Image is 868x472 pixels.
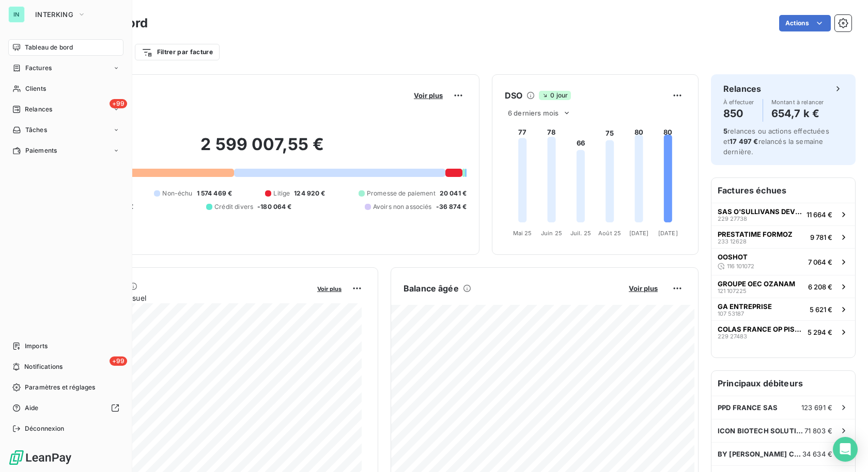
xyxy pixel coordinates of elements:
[25,424,65,433] span: Déconnexion
[718,325,803,333] span: COLAS FRANCE OP PISTE 1
[718,403,778,412] span: PPD FRANCE SAS
[711,371,855,396] h6: Principaux débiteurs
[25,105,52,114] span: Relances
[658,230,678,237] tspan: [DATE]
[718,230,793,238] span: PRESTATIME FORMOZ
[723,127,727,135] span: 5
[317,285,342,292] span: Voir plus
[801,403,832,412] span: 123 691 €
[711,178,855,203] h6: Factures échues
[808,328,832,336] span: 5 294 €
[436,202,467,211] span: -36 874 €
[810,305,832,314] span: 5 621 €
[58,134,467,165] h2: 2 599 007,55 €
[25,146,57,155] span: Paiements
[723,99,754,105] span: À effectuer
[294,189,325,198] span: 124 920 €
[718,288,747,294] span: 121 107225
[718,207,802,216] span: SAS O'SULLIVANS DEVELOPMENT
[8,400,123,416] a: Aide
[723,127,829,156] span: relances ou actions effectuées et relancés la semaine dernière.
[110,99,127,108] span: +99
[257,202,292,211] span: -180 064 €
[135,44,220,60] button: Filtrer par facture
[711,275,855,298] button: GROUPE OEC OZANAM121 1072256 208 €
[25,43,73,52] span: Tableau de bord
[718,427,804,435] span: ICON BIOTECH SOLUTION
[807,210,832,219] span: 11 664 €
[718,280,795,288] span: GROUPE OEC OZANAM
[711,248,855,275] button: OOSHOT116 1010727 064 €
[723,83,761,95] h6: Relances
[25,63,52,73] span: Factures
[810,233,832,241] span: 9 781 €
[25,84,46,93] span: Clients
[779,15,831,31] button: Actions
[808,283,832,291] span: 6 208 €
[723,105,754,122] h4: 850
[25,341,48,351] span: Imports
[35,10,73,19] span: INTERKING
[626,284,661,293] button: Voir plus
[718,311,744,317] span: 107 53187
[411,91,446,100] button: Voir plus
[718,238,747,245] span: 233 12628
[505,89,522,102] h6: DSO
[404,282,459,295] h6: Balance âgée
[58,292,310,303] span: Chiffre d'affaires mensuel
[214,202,253,211] span: Crédit divers
[711,320,855,343] button: COLAS FRANCE OP PISTE 1229 274835 294 €
[711,203,855,225] button: SAS O'SULLIVANS DEVELOPMENT229 2773811 664 €
[730,137,758,145] span: 17 497 €
[539,91,571,100] span: 0 jour
[314,284,345,293] button: Voir plus
[24,362,63,371] span: Notifications
[771,99,824,105] span: Montant à relancer
[598,230,621,237] tspan: Août 25
[373,202,432,211] span: Avoirs non associés
[718,333,747,339] span: 229 27483
[718,450,802,458] span: BY [PERSON_NAME] COMPANIES
[414,91,443,100] span: Voir plus
[833,437,858,462] div: Open Intercom Messenger
[440,189,467,198] span: 20 041 €
[718,253,748,261] span: OOSHOT
[727,263,754,269] span: 116 101072
[8,449,72,466] img: Logo LeanPay
[570,230,591,237] tspan: Juil. 25
[273,189,290,198] span: Litige
[711,298,855,320] button: GA ENTREPRISE107 531875 621 €
[508,109,559,117] span: 6 derniers mois
[8,6,25,23] div: IN
[802,450,832,458] span: 34 634 €
[197,189,233,198] span: 1 574 469 €
[162,189,192,198] span: Non-échu
[25,125,47,135] span: Tâches
[629,230,649,237] tspan: [DATE]
[25,403,39,413] span: Aide
[771,105,824,122] h4: 654,7 k €
[513,230,532,237] tspan: Mai 25
[711,225,855,248] button: PRESTATIME FORMOZ233 126289 781 €
[367,189,436,198] span: Promesse de paiement
[718,302,772,311] span: GA ENTREPRISE
[110,356,127,366] span: +99
[629,284,658,292] span: Voir plus
[541,230,562,237] tspan: Juin 25
[808,258,832,266] span: 7 064 €
[718,216,747,222] span: 229 27738
[25,383,95,392] span: Paramètres et réglages
[804,427,832,435] span: 71 803 €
